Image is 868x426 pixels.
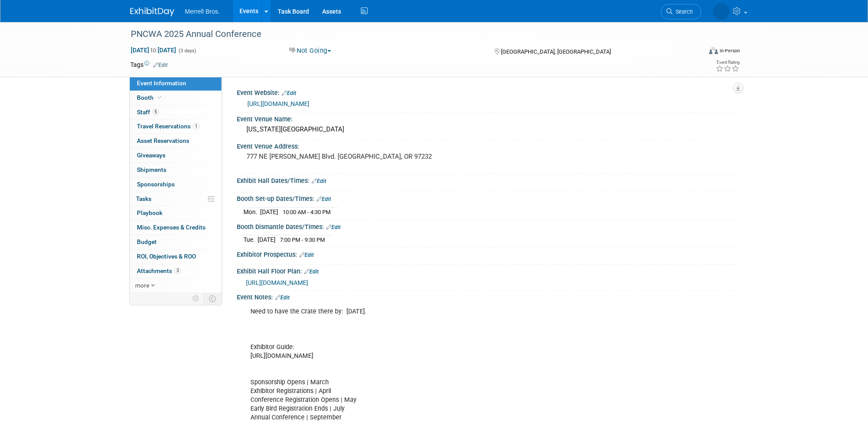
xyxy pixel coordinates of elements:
td: Tue. [243,235,257,244]
span: Travel Reservations [137,123,199,130]
a: Asset Reservations [130,134,221,148]
span: ROI, Objectives & ROO [137,253,196,260]
a: Booth [130,91,221,105]
span: Playbook [137,209,162,216]
a: Travel Reservations1 [130,120,221,134]
a: Event Information [130,76,221,91]
td: [DATE] [260,207,278,216]
span: to [149,47,158,54]
td: Personalize Event Tab Strip [188,293,204,304]
a: [URL][DOMAIN_NAME] [246,279,308,286]
a: Edit [304,269,319,275]
span: Shipments [137,166,166,173]
span: Budget [137,238,157,245]
a: Giveaways [130,149,221,163]
a: Edit [153,62,168,68]
a: Edit [316,196,331,202]
td: Tags [130,60,168,69]
span: Attachments [137,267,181,274]
span: Giveaways [137,152,166,159]
span: 5 [152,109,159,115]
span: Misc. Expenses & Credits [137,224,206,231]
a: Budget [130,235,221,249]
a: Search [661,4,701,19]
a: more [130,279,221,293]
a: Edit [299,252,314,258]
pre: 777 NE [PERSON_NAME] Blvd. [GEOGRAPHIC_DATA], OR 97232 [246,153,436,160]
a: [URL][DOMAIN_NAME] [247,100,309,107]
div: In-Person [719,47,740,54]
div: Event Venue Address: [237,140,738,151]
span: 3 [174,267,181,274]
a: Attachments3 [130,264,221,278]
a: Shipments [130,163,221,177]
a: Edit [326,224,341,230]
span: Tasks [136,195,151,202]
span: Sponsorships [137,181,175,188]
td: Mon. [243,207,260,216]
a: Playbook [130,206,221,220]
div: Event Website: [237,86,738,98]
span: (3 days) [178,48,196,54]
span: 1 [193,123,199,130]
img: Brian Hertzog [713,3,729,20]
td: Toggle Event Tabs [204,293,222,304]
div: Booth Dismantle Dates/Times: [237,220,738,232]
a: Edit [312,178,326,184]
div: Exhibit Hall Dates/Times: [237,174,738,186]
span: Search [673,8,693,15]
a: Edit [282,90,296,96]
img: ExhibitDay [130,7,174,16]
a: Staff5 [130,106,221,120]
a: ROI, Objectives & ROO [130,250,221,264]
a: Tasks [130,192,221,206]
a: Edit [275,295,290,301]
div: Event Rating [716,60,739,65]
button: Not Going [286,46,335,55]
span: Asset Reservations [137,137,189,144]
span: [GEOGRAPHIC_DATA], [GEOGRAPHIC_DATA] [501,48,611,55]
div: Event Notes: [237,291,738,302]
div: PNCWA 2025 Annual Conference [128,26,688,42]
span: Event Information [137,80,186,87]
span: more [135,282,149,289]
span: [DATE] [DATE] [130,46,177,54]
div: Event Venue Name: [237,113,738,124]
img: Format-Inperson.png [709,47,718,54]
div: Booth Set-up Dates/Times: [237,192,738,204]
a: Sponsorships [130,178,221,192]
span: Booth [137,94,164,101]
span: Staff [137,109,159,116]
div: Exhibit Hall Floor Plan: [237,265,738,276]
i: Booth reservation complete [158,95,162,100]
div: [US_STATE][GEOGRAPHIC_DATA] [243,123,731,136]
div: Exhibitor Prospectus: [237,248,738,259]
td: [DATE] [257,235,276,244]
span: 10:00 AM - 4:30 PM [283,209,331,215]
span: 7:00 PM - 9:30 PM [280,237,325,243]
a: Misc. Expenses & Credits [130,221,221,235]
div: Event Format [649,46,740,59]
span: Merrell Bros. [185,8,220,15]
